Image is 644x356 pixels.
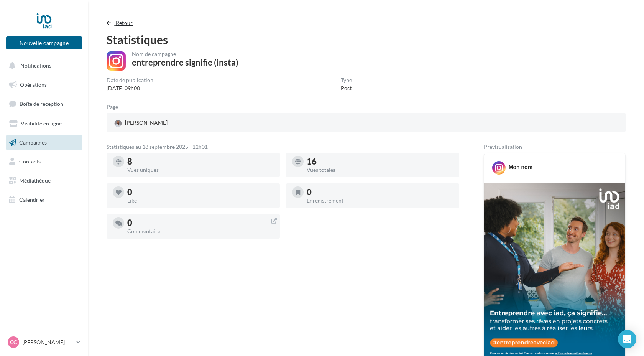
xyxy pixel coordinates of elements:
button: Notifications [5,58,80,74]
div: Prévisualisation [484,144,626,150]
div: Commentaire [127,229,274,234]
div: 0 [127,188,274,196]
div: 0 [307,188,453,196]
span: Calendrier [19,196,45,203]
div: Mon nom [509,163,532,171]
span: Boîte de réception [20,101,63,107]
div: Vues uniques [127,167,274,173]
div: Statistiques [107,34,626,45]
a: [PERSON_NAME] [113,117,282,129]
div: Enregistrement [307,198,453,203]
div: 16 [307,157,453,166]
a: Médiathèque [5,173,84,189]
a: Campagnes [5,135,84,151]
a: Calendrier [5,192,84,208]
a: CC [PERSON_NAME] [6,335,82,349]
span: Contacts [19,158,41,165]
div: Page [107,104,124,110]
p: [PERSON_NAME] [22,338,73,346]
div: Statistiques au 18 septembre 2025 - 12h01 [107,144,459,150]
span: Campagnes [19,139,47,145]
div: Type [341,77,352,83]
div: [PERSON_NAME] [113,117,169,129]
div: Open Intercom Messenger [618,330,636,348]
button: Nouvelle campagne [6,36,82,49]
button: Retour [107,18,136,28]
div: Date de publication [107,77,153,83]
span: Retour [116,20,133,26]
span: Opérations [20,81,47,88]
div: 0 [127,219,274,227]
span: CC [10,338,17,346]
div: Nom de campagne [132,51,238,57]
span: Médiathèque [19,177,51,184]
div: Vues totales [307,167,453,173]
a: Opérations [5,77,84,93]
div: Post [341,84,352,92]
span: Notifications [20,62,51,69]
span: Visibilité en ligne [21,120,62,127]
div: entreprendre signifie (insta) [132,58,238,67]
div: [DATE] 09h00 [107,84,153,92]
a: Contacts [5,153,84,170]
a: Boîte de réception [5,96,84,112]
div: Like [127,198,274,203]
a: Visibilité en ligne [5,115,84,132]
div: 8 [127,157,274,166]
